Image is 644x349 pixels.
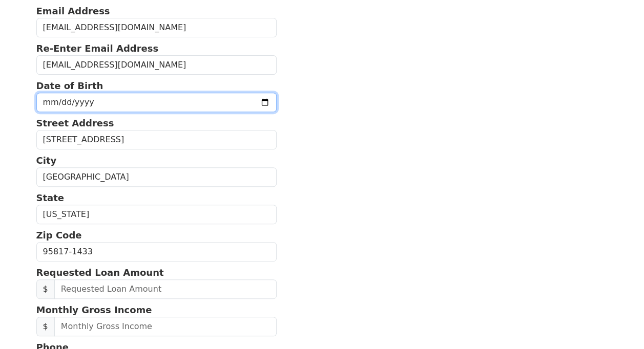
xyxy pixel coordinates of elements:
input: Email Address [36,18,277,37]
input: City [36,167,277,187]
input: Monthly Gross Income [54,317,277,336]
span: $ [36,279,55,299]
span: $ [36,317,55,336]
input: Requested Loan Amount [54,279,277,299]
strong: Street Address [36,118,114,128]
strong: Zip Code [36,230,82,241]
strong: Requested Loan Amount [36,267,164,278]
input: Zip Code [36,242,277,261]
strong: City [36,155,57,166]
strong: Email Address [36,6,110,16]
strong: State [36,192,65,203]
strong: Re-Enter Email Address [36,43,159,54]
input: Street Address [36,130,277,149]
strong: Date of Birth [36,80,103,91]
p: Monthly Gross Income [36,303,277,317]
input: Re-Enter Email Address [36,55,277,75]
